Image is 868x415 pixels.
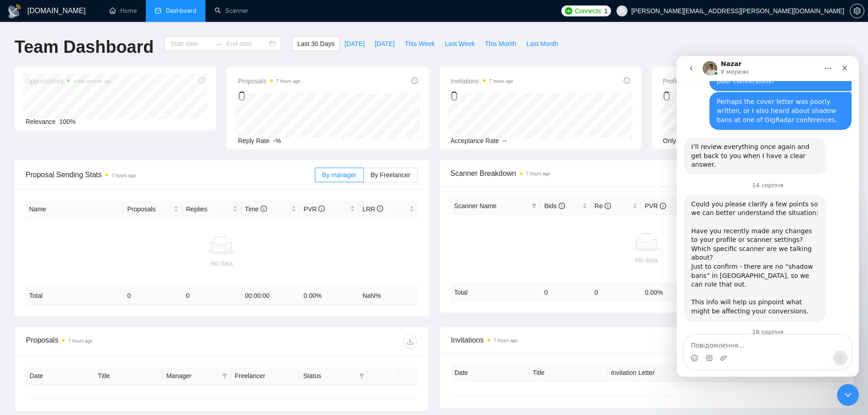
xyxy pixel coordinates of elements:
[303,371,355,381] span: Status
[370,36,400,51] button: [DATE]
[480,36,521,51] button: This Month
[403,334,417,349] button: download
[303,205,325,213] span: PVR
[215,40,222,47] span: swap-right
[604,6,608,16] span: 1
[607,364,686,382] th: Invitation Letter
[170,39,211,49] input: Start date
[440,36,480,51] button: Last Week
[220,369,229,383] span: filter
[451,283,541,301] td: Total
[660,203,666,209] span: info-circle
[451,168,843,179] span: Scanner Breakdown
[297,39,334,49] span: Last 30 Days
[226,39,267,49] input: End date
[400,36,440,51] button: This Week
[215,40,222,47] span: to
[241,287,300,305] td: 00:00:00
[123,200,182,218] th: Proposals
[377,205,383,212] span: info-circle
[559,203,565,209] span: info-circle
[451,364,529,382] th: Date
[454,255,839,265] div: No data
[155,7,161,14] span: dashboard
[544,202,565,210] span: Bids
[405,39,435,49] span: This Week
[26,367,94,385] th: Date
[370,171,410,179] span: By Freelancer
[624,77,630,84] span: info-circle
[565,7,572,15] img: upwork-logo.png
[186,204,231,214] span: Replies
[222,373,227,379] span: filter
[521,36,563,51] button: Last Month
[261,205,267,212] span: info-circle
[529,199,539,213] span: filter
[445,39,475,49] span: Last Week
[273,137,281,144] span: -%
[344,39,365,49] span: [DATE]
[451,87,514,105] div: 0
[231,367,299,385] th: Freelancer
[454,202,497,210] span: Scanner Name
[238,76,300,87] span: Proposals
[575,6,602,16] span: Connects:
[451,137,499,144] span: Acceptance Rate
[29,258,414,268] div: No data
[677,56,859,377] iframe: To enrich screen reader interactions, please activate Accessibility in Grammarly extension settings
[526,171,550,176] time: 7 hours ago
[359,373,365,379] span: filter
[663,137,755,144] span: Only exclusive agency members
[26,169,315,180] span: Proposal Sending Stats
[403,338,417,345] span: download
[166,7,196,15] span: Dashboard
[850,7,864,15] span: setting
[837,384,859,406] iframe: Intercom live chat
[850,4,864,18] button: setting
[26,200,123,218] th: Name
[489,79,514,84] time: 7 hours ago
[15,36,154,58] h1: Team Dashboard
[238,87,300,105] div: 0
[641,283,691,301] td: 0.00 %
[318,205,325,212] span: info-circle
[26,334,221,349] div: Proposals
[595,202,611,210] span: Re
[605,203,611,209] span: info-circle
[339,36,370,51] button: [DATE]
[362,205,383,213] span: LRR
[494,338,518,343] time: 7 hours ago
[59,118,76,125] span: 100%
[182,200,241,218] th: Replies
[357,369,366,383] span: filter
[112,173,136,178] time: 7 hours ago
[529,364,607,382] th: Title
[531,203,537,209] span: filter
[540,283,591,301] td: 0
[94,367,163,385] th: Title
[292,36,339,51] button: Last 30 Days
[322,171,356,179] span: By manager
[26,118,56,125] span: Relevance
